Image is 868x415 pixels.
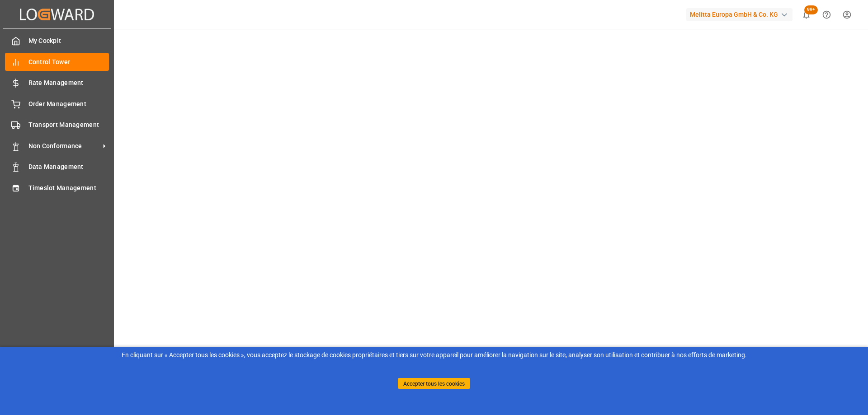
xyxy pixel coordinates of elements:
font: Accepter tous les cookies [403,380,465,387]
button: Accepter tous les cookies [398,378,470,389]
span: Rate Management [28,78,109,88]
span: Transport Management [28,120,109,130]
a: My Cockpit [5,32,109,50]
span: 99+ [804,5,818,14]
a: Rate Management [5,74,109,92]
button: Help Center [816,5,837,25]
span: Non Conformance [28,141,100,151]
span: My Cockpit [28,36,109,46]
a: Data Management [5,158,109,176]
button: Melitta Europa GmbH & Co. KG [686,6,796,23]
a: Transport Management [5,116,109,134]
font: En cliquant sur « Accepter tous les cookies », vous acceptez le stockage de cookies propriétaires... [122,351,747,359]
span: Control Tower [28,57,109,67]
div: Melitta Europa GmbH & Co. KG [686,8,793,21]
a: Order Management [5,95,109,112]
span: Timeslot Management [28,183,109,193]
span: Data Management [28,162,109,172]
a: Timeslot Management [5,179,109,196]
a: Control Tower [5,53,109,70]
span: Order Management [28,99,109,109]
button: show 100 new notifications [796,5,816,25]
